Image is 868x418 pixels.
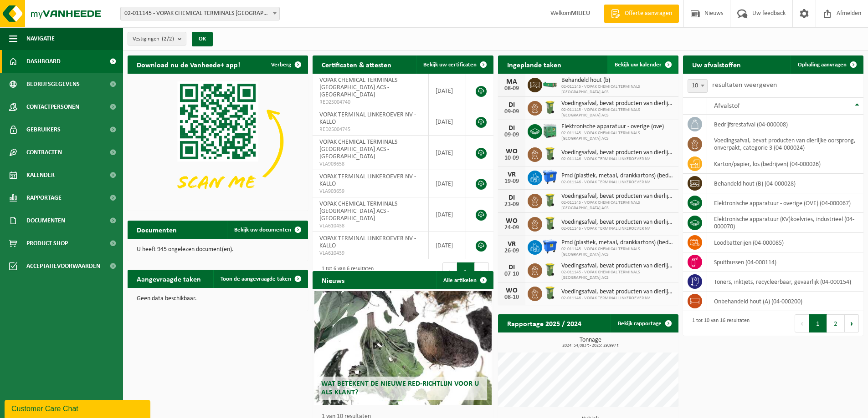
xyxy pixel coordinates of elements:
td: bedrijfsrestafval (04-000008) [707,115,863,134]
td: loodbatterijen (04-000085) [707,233,863,252]
span: Bekijk uw certificaten [423,62,477,68]
span: 02-011145 - VOPAK CHEMICAL TERMINALS [GEOGRAPHIC_DATA] ACS [561,270,674,281]
span: VOPAK CHEMICAL TERMINALS [GEOGRAPHIC_DATA] ACS - [GEOGRAPHIC_DATA] [319,77,397,98]
a: Bekijk rapportage [611,314,678,332]
span: Voedingsafval, bevat producten van dierlijke oorsprong, onverpakt, categorie 3 [561,219,674,226]
button: OK [192,32,213,46]
iframe: chat widget [5,398,152,418]
span: Behandeld hout (b) [561,77,674,84]
span: VOPAK CHEMICAL TERMINALS [GEOGRAPHIC_DATA] ACS - [GEOGRAPHIC_DATA] [319,139,397,160]
span: RED25004745 [319,126,421,133]
h2: Ingeplande taken [498,55,570,73]
img: HK-XC-15-GN-00 [542,80,558,88]
div: WO [503,217,521,225]
button: Next [475,262,489,281]
span: VOPAK TERMINAL LINKEROEVER NV - KALLO [319,173,416,187]
td: elektronische apparatuur - overige (OVE) (04-000067) [707,193,863,213]
span: 02-011145 - VOPAK CHEMICAL TERMINALS BELGIUM ACS - ANTWERPEN [121,7,279,20]
div: DI [503,125,521,132]
span: VLA610439 [319,250,421,257]
div: WO [503,148,521,155]
img: WB-0140-HPE-GN-50 [542,216,558,231]
span: Afvalstof [714,102,740,110]
div: VR [503,171,521,178]
span: Product Shop [26,232,68,255]
p: U heeft 945 ongelezen document(en). [137,247,299,253]
span: 02-011146 - VOPAK TERMINAL LINKEROEVER NV [561,296,674,301]
span: Offerte aanvragen [622,9,674,18]
h2: Aangevraagde taken [128,270,210,287]
h3: Tonnage [503,337,678,348]
div: 26-09 [503,248,521,254]
count: (2/2) [162,36,174,42]
div: 09-09 [503,132,521,138]
a: Toon de aangevraagde taken [213,270,307,288]
span: Elektronische apparatuur - overige (ove) [561,123,674,131]
span: RED25004740 [319,99,421,106]
h2: Nieuws [313,271,354,289]
button: Previous [795,314,809,332]
div: 1 tot 6 van 6 resultaten [317,262,374,282]
span: VLA903658 [319,161,421,168]
div: 19-09 [503,178,521,185]
a: Wat betekent de nieuwe RED-richtlijn voor u als klant? [314,291,491,405]
span: Voedingsafval, bevat producten van dierlijke oorsprong, onverpakt, categorie 3 [561,288,674,296]
span: Documenten [26,209,65,232]
div: 08-10 [503,294,521,301]
h2: Uw afvalstoffen [683,55,750,73]
span: VOPAK TERMINAL LINKEROEVER NV - KALLO [319,111,416,126]
button: Verberg [264,55,307,74]
a: Bekijk uw kalender [607,55,678,74]
img: WB-0140-HPE-GN-50 [542,285,558,301]
span: Pmd (plastiek, metaal, drankkartons) (bedrijven) [561,172,674,180]
button: Previous [442,262,457,281]
td: [DATE] [429,197,466,232]
span: 10 [688,79,708,93]
td: behandeld hout (B) (04-000028) [707,174,863,193]
td: [DATE] [429,136,466,170]
td: karton/papier, los (bedrijven) (04-000026) [707,154,863,174]
div: 24-09 [503,225,521,231]
a: Alle artikelen [436,271,493,289]
p: Geen data beschikbaar. [137,296,299,302]
button: 2 [827,314,845,332]
span: VLA610438 [319,222,421,230]
div: 10-09 [503,155,521,161]
button: 1 [457,262,475,281]
div: WO [503,287,521,294]
a: Bekijk uw documenten [227,221,307,239]
td: [DATE] [429,232,466,259]
div: DI [503,264,521,271]
span: 02-011145 - VOPAK CHEMICAL TERMINALS [GEOGRAPHIC_DATA] ACS [561,107,674,118]
span: Toon de aangevraagde taken [221,276,291,282]
span: 02-011145 - VOPAK CHEMICAL TERMINALS [GEOGRAPHIC_DATA] ACS [561,247,674,257]
img: WB-0140-HPE-GN-50 [542,146,558,161]
span: VLA903659 [319,188,421,195]
div: 09-09 [503,109,521,115]
td: [DATE] [429,74,466,108]
td: toners, inktjets, recycleerbaar, gevaarlijk (04-000154) [707,272,863,292]
span: 02-011146 - VOPAK TERMINAL LINKEROEVER NV [561,226,674,232]
td: voedingsafval, bevat producten van dierlijke oorsprong, onverpakt, categorie 3 (04-000024) [707,134,863,154]
span: Kalender [26,164,55,186]
span: 02-011145 - VOPAK CHEMICAL TERMINALS BELGIUM ACS - ANTWERPEN [120,7,280,20]
span: Vestigingen [133,32,174,46]
span: Verberg [271,62,291,68]
div: MA [503,78,521,86]
span: Voedingsafval, bevat producten van dierlijke oorsprong, onverpakt, categorie 3 [561,100,674,107]
button: 1 [809,314,827,332]
div: 1 tot 10 van 16 resultaten [688,313,750,333]
div: VR [503,241,521,248]
span: Voedingsafval, bevat producten van dierlijke oorsprong, onverpakt, categorie 3 [561,193,674,200]
a: Bekijk uw certificaten [416,55,493,74]
div: 23-09 [503,201,521,208]
td: elektronische apparatuur (KV)koelvries, industrieel (04-000070) [707,213,863,233]
div: 07-10 [503,271,521,277]
span: Voedingsafval, bevat producten van dierlijke oorsprong, onverpakt, categorie 3 [561,262,674,270]
span: Contactpersonen [26,96,79,118]
span: Navigatie [26,27,55,50]
span: VOPAK TERMINAL LINKEROEVER NV - KALLO [319,235,416,249]
a: Offerte aanvragen [604,5,679,23]
span: Contracten [26,141,62,164]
